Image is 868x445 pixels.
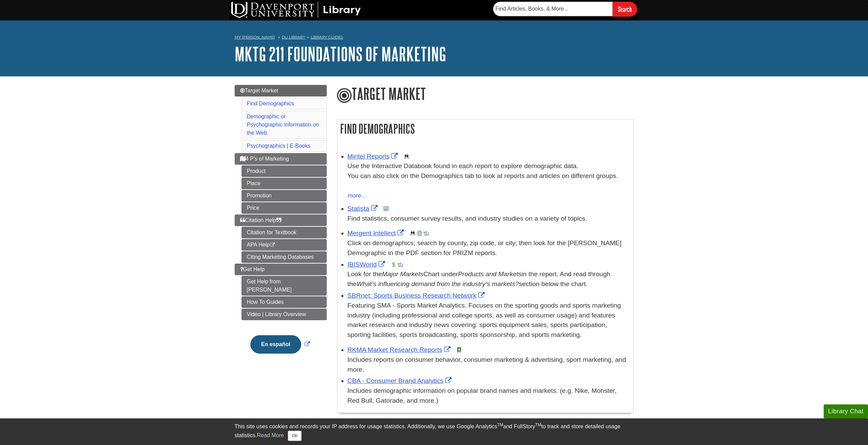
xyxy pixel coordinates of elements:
img: Industry Report [398,262,403,267]
a: Link opens in new window [348,346,452,353]
a: Product [241,165,327,177]
a: Place [241,178,327,189]
div: Guide Page Menu [235,85,327,365]
img: DU Library [231,2,361,18]
a: Link opens in new window [348,153,400,160]
i: This link opens in a new window [270,243,276,247]
a: Citing Marketing Databases [241,251,327,263]
a: Price [241,202,327,214]
h2: Find Demographics [337,120,633,138]
div: Look for the Chart under in the report. And read through the section below the chart. [348,269,630,289]
span: Citation Help [240,217,282,223]
p: Featuring SMA - Sports Market Analytics. Focuses on the sporting goods and sports marketing indus... [348,301,630,340]
a: MKTG 211 Foundations of Marketing [235,43,446,64]
i: What’s influencing demand from the industry’s markets? [356,280,519,287]
button: more... [348,191,367,201]
a: Promotion [241,190,327,202]
i: Major Markets [382,270,424,278]
div: Click on demographics; search by county, zip code, or city; then look for the [PERSON_NAME] Demog... [348,238,630,258]
p: Find statistics, consumer survey results, and industry studies on a variety of topics. [348,214,630,224]
a: My [PERSON_NAME] [235,34,275,40]
div: Includes reports on consumer behavior, consumer marketing & advertising, sport marketing, and more. [348,355,630,375]
a: Link opens in new window [348,292,487,299]
sup: TM [535,422,541,427]
a: Read More [257,432,284,438]
h1: Target Market [337,85,634,104]
a: Get Help [235,264,327,275]
img: Company Information [417,231,422,236]
a: Link opens in new window [249,341,312,347]
input: Search [613,2,637,16]
i: Products and Markets [458,270,522,278]
a: Citation for Textbook [241,227,327,238]
a: Link opens in new window [348,229,406,237]
a: Psychographics | E-Books [247,143,310,149]
a: Link opens in new window [348,377,454,384]
div: Includes demographic information on popular brand names and markets. (e.g. Nike, Monster, Red Bul... [348,386,630,406]
a: Video | Library Overview [241,309,327,320]
form: Searches DU Library's articles, books, and more [493,2,637,16]
img: Demographics [404,154,409,159]
a: 4 P's of Marketing [235,153,327,165]
button: Close [288,431,301,441]
span: Target Market [240,88,278,93]
sup: TM [497,422,503,427]
a: Demographic or Psychographic Information on the Web [247,114,319,136]
span: 4 P's of Marketing [240,156,289,162]
a: Link opens in new window [348,205,379,212]
img: Demographics [410,231,415,236]
a: Get Help from [PERSON_NAME] [241,276,327,296]
img: Financial Report [391,262,396,267]
button: Library Chat [824,404,868,418]
a: Link opens in new window [348,261,387,268]
div: This site uses cookies and records your IP address for usage statistics. Additionally, we use Goo... [235,422,634,441]
div: Use the Interactive Databook found in each report to explore demographic data. You can also click... [348,161,630,191]
button: En español [250,335,301,354]
a: DU Library [282,35,305,40]
nav: breadcrumb [235,33,634,44]
span: Get Help [240,266,265,272]
a: Find Demographics [247,101,294,106]
img: Industry Report [424,231,429,236]
a: Library Guides [311,35,343,40]
a: Target Market [235,85,327,97]
img: e-Book [456,347,462,353]
img: Statistics [383,206,389,211]
a: Citation Help [235,214,327,226]
a: APA Help [241,239,327,251]
input: Find Articles, Books, & More... [493,2,613,16]
a: How To Guides [241,296,327,308]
